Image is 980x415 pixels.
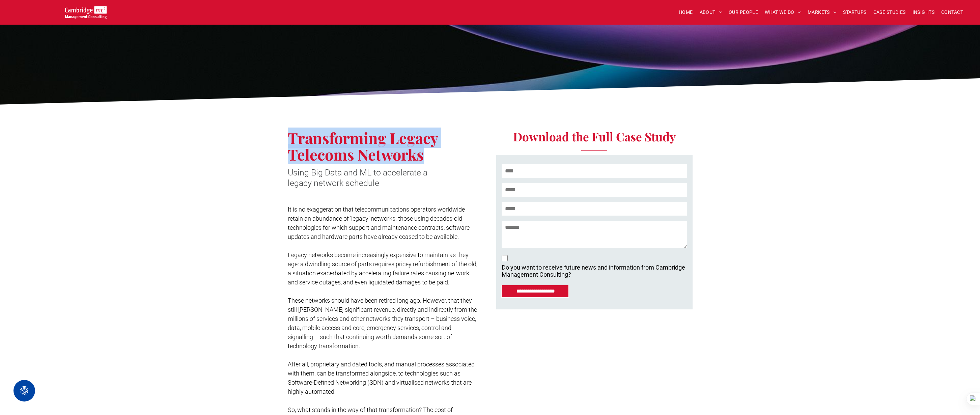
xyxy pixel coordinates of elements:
[502,255,508,261] input: Do you want to receive future news and information from Cambridge Management Consulting? Cambridg...
[870,7,909,18] a: CASE STUDIES
[761,7,804,18] a: WHAT WE DO
[288,297,477,350] span: These networks should have been retired long ago. However, that they still [PERSON_NAME] signific...
[696,7,726,18] a: ABOUT
[909,7,938,18] a: INSIGHTS
[288,251,477,286] span: Legacy networks become increasingly expensive to maintain as they age: a dwindling source of part...
[675,7,696,18] a: HOME
[938,7,967,18] a: CONTACT
[725,7,761,18] a: OUR PEOPLE
[502,264,685,278] p: Do you want to receive future news and information from Cambridge Management Consulting?
[65,6,107,19] img: Go to Homepage
[288,361,475,395] span: After all, proprietary and dated tools, and manual processes associated with them, can be transfo...
[513,129,676,144] span: Download the Full Case Study
[288,168,427,188] span: Using Big Data and ML to accelerate a legacy network schedule
[804,7,840,18] a: MARKETS
[840,7,870,18] a: STARTUPS
[288,206,470,240] span: It is no exaggeration that telecommunications operators worldwide retain an abundance of ‘legacy’...
[65,7,107,14] a: Your Business Transformed | Cambridge Management Consulting
[288,128,438,165] span: Transforming Legacy Telecoms Networks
